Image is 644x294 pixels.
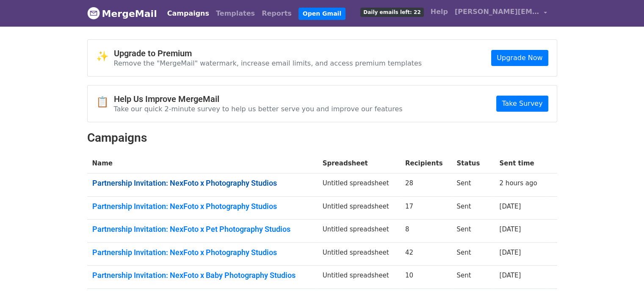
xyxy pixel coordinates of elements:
[318,220,400,243] td: Untitled spreadsheet
[451,242,494,266] td: Sent
[602,253,644,294] div: 聊天小组件
[114,104,403,113] p: Take our quick 2-minute survey to help us better serve you and improve our features
[96,50,114,63] span: ✨
[451,220,494,243] td: Sent
[499,249,521,256] a: [DATE]
[87,7,100,19] img: MergeMail logo
[360,8,423,17] span: Daily emails left: 22
[92,202,312,211] a: Partnership Invitation: NexFoto x Photography Studios
[451,3,550,23] a: [PERSON_NAME][EMAIL_ADDRESS][DOMAIN_NAME]
[602,253,644,294] iframe: Chat Widget
[114,48,422,58] h4: Upgrade to Premium
[451,154,494,173] th: Status
[299,8,345,20] a: Open Gmail
[400,242,452,266] td: 42
[451,266,494,289] td: Sent
[499,272,521,279] a: [DATE]
[400,266,452,289] td: 10
[87,131,557,145] h2: Campaigns
[400,173,452,197] td: 28
[87,154,318,173] th: Name
[114,94,403,104] h4: Help Us Improve MergeMail
[114,59,422,68] p: Remove the "MergeMail" watermark, increase email limits, and access premium templates
[451,173,494,197] td: Sent
[357,3,427,20] a: Daily emails left: 22
[318,196,400,220] td: Untitled spreadsheet
[92,248,312,257] a: Partnership Invitation: NexFoto x Photography Studios
[318,154,400,173] th: Spreadsheet
[499,203,521,210] a: [DATE]
[496,96,548,112] a: Take Survey
[499,225,521,233] a: [DATE]
[258,5,295,22] a: Reports
[318,266,400,289] td: Untitled spreadsheet
[318,242,400,266] td: Untitled spreadsheet
[92,225,312,234] a: Partnership Invitation: NexFoto x Pet Photography Studios
[164,5,213,22] a: Campaigns
[96,96,114,108] span: 📋
[455,7,539,17] span: [PERSON_NAME][EMAIL_ADDRESS][DOMAIN_NAME]
[451,196,494,220] td: Sent
[318,173,400,197] td: Untitled spreadsheet
[427,3,451,20] a: Help
[92,179,312,188] a: Partnership Invitation: NexFoto x Photography Studios
[213,5,258,22] a: Templates
[87,5,157,22] a: MergeMail
[400,196,452,220] td: 17
[491,50,548,66] a: Upgrade Now
[494,154,546,173] th: Sent time
[92,271,312,280] a: Partnership Invitation: NexFoto x Baby Photography Studios
[499,179,537,187] a: 2 hours ago
[400,220,452,243] td: 8
[400,154,452,173] th: Recipients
